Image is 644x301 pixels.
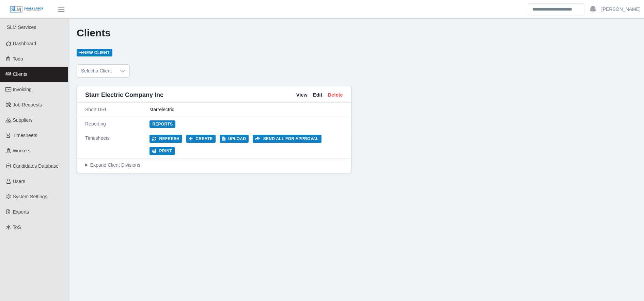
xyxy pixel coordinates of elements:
span: Starr Electric Company Inc [85,90,163,100]
summary: Expand Client Divisions [85,162,343,169]
a: Edit [313,91,323,99]
a: Reports [150,120,175,128]
span: System Settings [13,194,47,199]
span: Suppliers [13,117,33,123]
div: Reporting [85,120,150,128]
img: SLM Logo [10,6,44,13]
span: Invoicing [13,87,32,92]
span: Todo [13,56,23,62]
button: Send all for approval [253,135,321,143]
span: Timesheets [13,133,37,138]
div: Short URL [85,106,150,113]
div: starrelectric [150,106,343,113]
span: Exports [13,209,29,215]
input: Search [528,3,584,15]
h1: Clients [77,27,636,39]
span: SLM Services [7,24,36,30]
a: [PERSON_NAME] [601,6,641,13]
button: Upload [220,135,249,143]
div: Timesheets [85,135,150,155]
button: Refresh [150,135,182,143]
span: Select a Client [77,65,116,77]
span: Dashboard [13,41,36,46]
a: New Client [77,49,112,56]
a: Delete [328,91,343,99]
span: ToS [13,224,21,230]
a: View [296,91,308,99]
button: Create [186,135,216,143]
button: Print [150,147,175,155]
span: Candidates Database [13,163,59,169]
span: Job Requests [13,102,42,107]
span: Users [13,179,26,184]
span: Workers [13,148,31,153]
span: Clients [13,71,28,77]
